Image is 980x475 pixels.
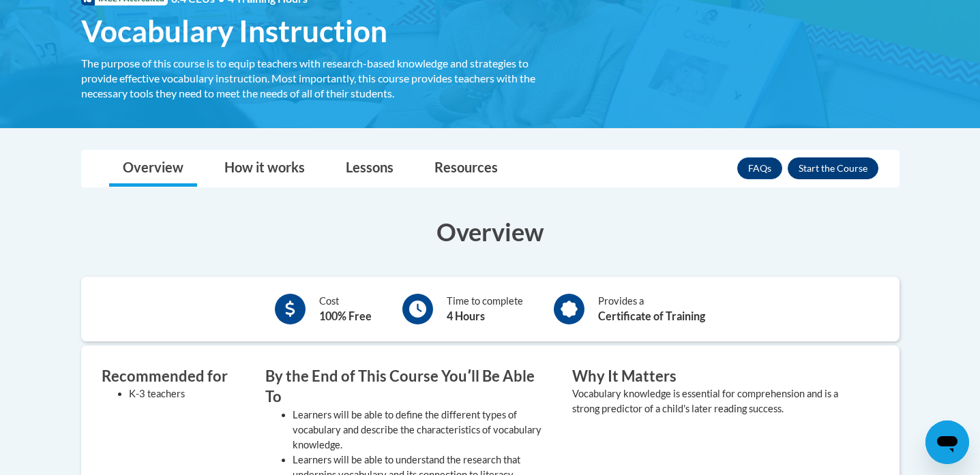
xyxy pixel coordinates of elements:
[81,215,900,249] h3: Overview
[265,366,552,408] h3: By the End of This Course Youʹll Be Able To
[81,13,387,49] span: Vocabulary Instruction
[572,388,838,414] value: Vocabulary knowledge is essential for comprehension and is a strong predictor of a child's later ...
[129,386,245,401] li: K-3 teachers
[319,294,372,324] div: Cost
[447,309,485,322] b: 4 Hours
[109,151,197,187] a: Overview
[598,309,705,322] b: Certificate of Training
[788,157,878,179] button: Enroll
[447,294,523,324] div: Time to complete
[737,157,782,179] a: FAQs
[102,366,245,387] h3: Recommended for
[598,294,705,324] div: Provides a
[319,309,372,322] b: 100% Free
[293,408,552,453] li: Learners will be able to define the different types of vocabulary and describe the characteristic...
[81,56,552,101] div: The purpose of this course is to equip teachers with research-based knowledge and strategies to p...
[925,420,969,464] iframe: Button to launch messaging window
[421,151,511,187] a: Resources
[572,366,859,387] h3: Why It Matters
[332,151,407,187] a: Lessons
[211,151,318,187] a: How it works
